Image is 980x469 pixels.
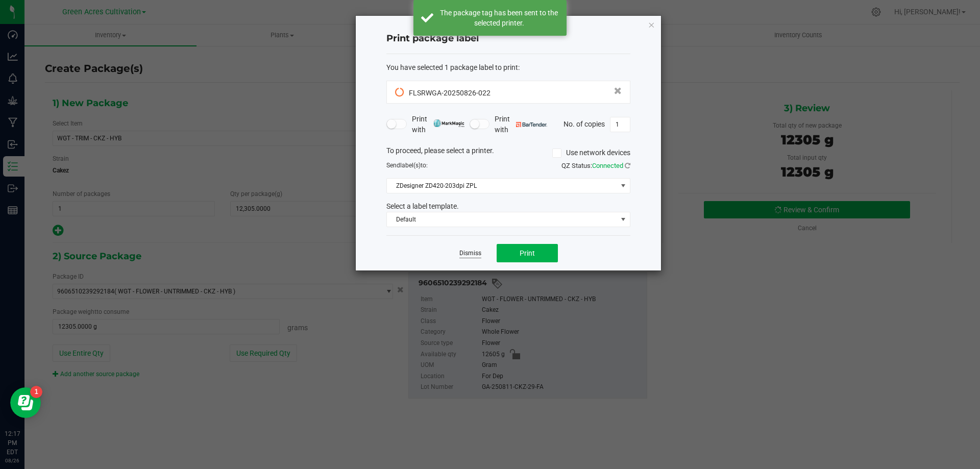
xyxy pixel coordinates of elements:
[387,212,617,227] span: Default
[395,87,406,97] span: Pending Sync
[10,387,41,418] iframe: Resource center
[386,32,630,45] h4: Print package label
[379,201,638,212] div: Select a label template.
[516,122,547,127] img: bartender.png
[497,244,558,262] button: Print
[439,8,559,28] div: The package tag has been sent to the selected printer.
[409,89,491,97] span: FLSRWGA-20250826-022
[386,63,518,71] span: You have selected 1 package label to print
[386,62,630,73] div: :
[459,249,481,258] a: Dismiss
[387,179,617,193] span: ZDesigner ZD420-203dpi ZPL
[433,119,464,127] img: mark_magic_cybra.png
[400,162,421,169] span: label(s)
[520,249,535,257] span: Print
[412,114,464,135] span: Print with
[552,147,630,158] label: Use network devices
[563,119,605,128] span: No. of copies
[386,162,428,169] span: Send to:
[495,114,547,135] span: Print with
[379,145,638,161] div: To proceed, please select a printer.
[592,162,623,169] span: Connected
[30,386,42,398] iframe: Resource center unread badge
[561,162,630,169] span: QZ Status:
